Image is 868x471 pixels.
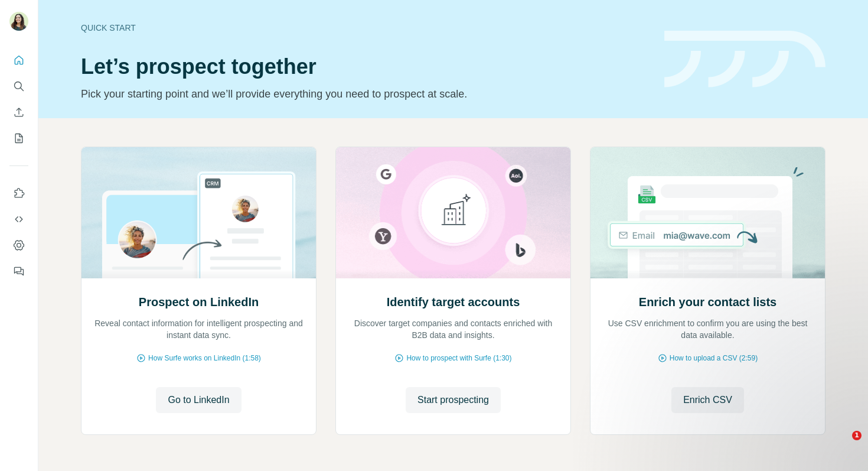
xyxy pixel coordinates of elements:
img: Enrich your contact lists [590,147,825,278]
span: Go to LinkedIn [168,393,229,407]
button: Start prospecting [406,387,501,413]
span: How Surfe works on LinkedIn (1:58) [148,353,261,363]
button: Use Surfe on LinkedIn [9,183,28,204]
button: Dashboard [9,235,28,256]
button: My lists [9,128,28,149]
p: Pick your starting point and we’ll provide everything you need to prospect at scale. [81,86,650,102]
p: Use CSV enrichment to confirm you are using the best data available. [602,317,813,341]
img: Identify target accounts [335,147,571,278]
h1: Let’s prospect together [81,55,650,79]
button: Quick start [9,50,28,71]
p: Discover target companies and contacts enriched with B2B data and insights. [348,317,559,341]
span: How to prospect with Surfe (1:30) [406,353,511,363]
img: banner [664,31,825,88]
button: Go to LinkedIn [156,387,241,413]
span: Start prospecting [417,393,489,407]
iframe: Intercom live chat [828,431,856,459]
h2: Prospect on LinkedIn [139,294,259,310]
button: Use Surfe API [9,209,28,230]
p: Reveal contact information for intelligent prospecting and instant data sync. [93,317,304,341]
div: Quick start [81,22,650,34]
button: Search [9,76,28,97]
img: Prospect on LinkedIn [81,147,316,278]
button: Enrich CSV [9,102,28,123]
span: 1 [852,431,862,440]
img: Avatar [9,12,28,31]
button: Feedback [9,261,28,282]
h2: Identify target accounts [387,294,520,310]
